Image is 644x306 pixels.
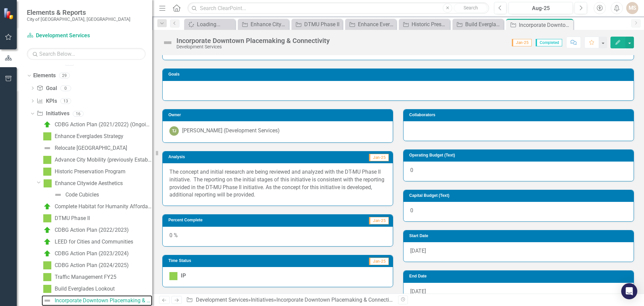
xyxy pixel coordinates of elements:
img: C [43,121,51,129]
div: Incorporate Downtown Placemaking & Connectivity [519,21,572,29]
img: Not Defined [54,191,62,199]
div: 0 [60,85,71,91]
div: CDBG Action Plan (2024/2025) [55,262,129,268]
div: Relocate [GEOGRAPHIC_DATA] [55,145,127,151]
img: IP [43,273,51,281]
img: IP [43,214,51,222]
img: Not Defined [43,297,51,305]
div: 0 % [163,227,393,246]
div: CDBG Action Plan (2021/2022) (Ongoing) [55,122,152,128]
h3: Capital Budget (Text) [409,193,630,198]
a: KPIs [37,97,57,105]
a: Development Services [196,297,248,303]
a: Advance City Mobility (previously Establish Bike Lanes) [42,155,152,165]
img: C [43,203,51,211]
img: C [43,226,51,234]
a: Historic Preservation Program [400,20,448,29]
div: CDBG Action Plan (2022/2023) [55,227,129,233]
h3: Analysis [168,155,267,159]
a: Goal [37,85,57,92]
a: Enhance Citywide Aesthetics [42,178,123,189]
span: 0 [410,207,413,214]
span: [DATE] [410,288,426,295]
div: Incorporate Downtown Placemaking & Connectivity [55,298,152,304]
span: Jan-25 [512,39,532,46]
div: Enhance Everglades Strategy [358,20,394,29]
img: ClearPoint Strategy [3,7,15,19]
a: Relocate [GEOGRAPHIC_DATA] [42,143,127,154]
div: Loading... [197,20,233,29]
span: [DATE] [410,248,426,254]
span: Jan-25 [369,154,389,161]
span: IP [181,272,186,279]
img: IP [43,261,51,269]
button: Search [454,3,487,13]
small: City of [GEOGRAPHIC_DATA], [GEOGRAPHIC_DATA] [27,16,130,22]
div: 2 [64,60,75,66]
h3: Goals [168,72,630,77]
span: Search [464,5,478,10]
div: 29 [59,73,70,79]
div: DTMU Phase II [55,215,90,221]
a: Enhance Everglades Strategy [42,131,123,142]
a: Elements [33,72,56,80]
a: LEED for Cities and Communities [42,236,133,247]
img: C [43,238,51,246]
div: Historic Preservation Program [55,169,125,175]
a: Incorporate Downtown Placemaking & Connectivity [42,295,152,306]
a: Initiatives [251,297,274,303]
img: Not Defined [43,144,51,152]
button: MS [626,2,638,14]
img: IP [43,168,51,176]
span: Jan-25 [369,258,389,265]
a: CDBG Action Plan (2021/2022) (Ongoing) [42,119,152,130]
div: TJ [169,126,179,136]
div: Development Services [176,44,330,49]
div: Open Intercom Messenger [621,283,637,299]
div: Traffic Management FY25 [55,274,116,280]
div: Historic Preservation Program [412,20,448,29]
div: Build Everglades Lookout [465,20,502,29]
a: CDBG Action Plan (2022/2023) [42,225,129,235]
input: Search ClearPoint... [187,2,489,14]
h3: End Date [409,274,630,278]
h3: Time Status [168,259,285,263]
button: Aug-25 [508,2,573,14]
a: DTMU Phase II [293,20,341,29]
div: » » [186,296,393,304]
img: Not Defined [162,37,173,48]
a: Enhance Citywide Aesthetics [239,20,287,29]
a: CDBG Action Plan (2023/2024) [42,248,129,259]
img: IP [43,285,51,293]
div: Aug-25 [511,4,571,12]
div: Advance City Mobility (previously Establish Bike Lanes) [55,157,152,163]
div: 13 [60,98,71,104]
h3: Owner [168,113,389,117]
img: IP [43,156,51,164]
a: Code Cubicles [52,189,99,200]
span: Completed [536,39,562,46]
a: Traffic Management FY25 [42,272,116,282]
input: Search Below... [27,48,146,60]
a: Build Everglades Lookout [454,20,502,29]
a: DTMU Phase II [42,213,90,224]
div: [PERSON_NAME] (Development Services) [182,127,280,135]
a: Historic Preservation Program [42,166,125,177]
a: Complete Habitat for Humanity Affordable Housing [42,201,152,212]
a: Initiatives [37,110,69,118]
a: CDBG Action Plan (2024/2025) [42,260,129,271]
div: Enhance Citywide Aesthetics [251,20,287,29]
p: The concept and initial research are being reviewed and analyzed with the DT-MU Phase II initiati... [169,168,386,199]
div: Incorporate Downtown Placemaking & Connectivity [176,37,330,44]
span: 0 [410,167,413,173]
div: Enhance Citywide Aesthetics [55,180,123,186]
span: Elements & Reports [27,8,130,16]
img: C [43,250,51,258]
div: Build Everglades Lookout [55,286,115,292]
a: Development Services [27,32,111,40]
a: Build Everglades Lookout [42,283,115,294]
div: Enhance Everglades Strategy [55,133,123,139]
div: LEED for Cities and Communities [55,239,133,245]
h3: Start Date [409,234,630,238]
